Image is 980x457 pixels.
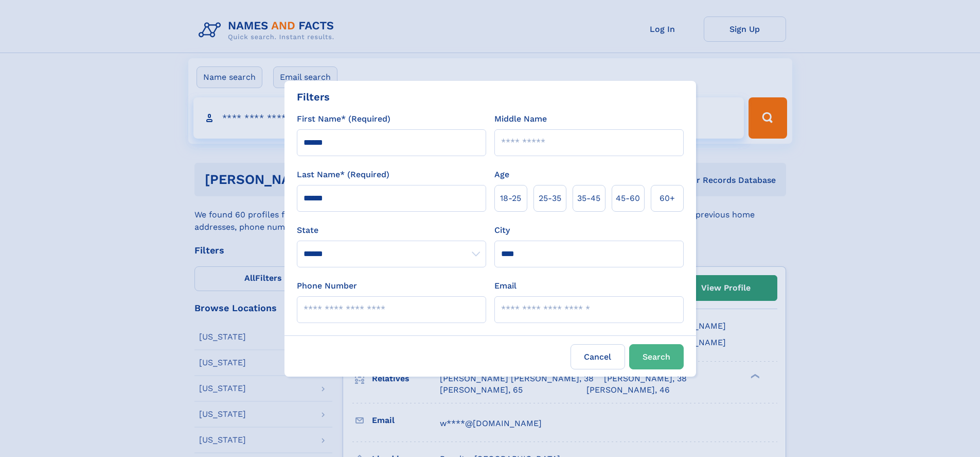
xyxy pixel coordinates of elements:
[660,192,675,205] span: 60+
[494,280,516,292] label: Email
[297,113,390,125] label: First Name* (Required)
[577,192,600,205] span: 35‑45
[500,192,521,205] span: 18‑25
[297,168,389,181] label: Last Name* (Required)
[494,168,509,181] label: Age
[494,113,547,125] label: Middle Name
[297,89,330,105] div: Filters
[571,344,625,369] label: Cancel
[297,280,357,292] label: Phone Number
[629,344,684,369] button: Search
[494,224,510,236] label: City
[297,224,486,236] label: State
[539,192,561,205] span: 25‑35
[616,192,640,205] span: 45‑60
